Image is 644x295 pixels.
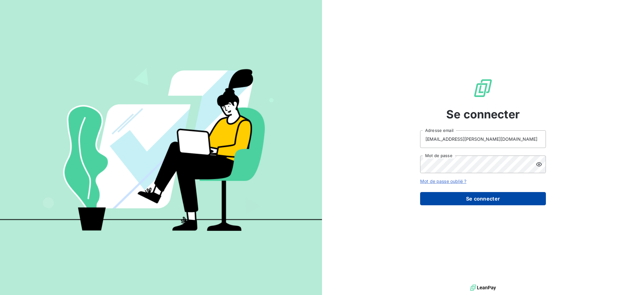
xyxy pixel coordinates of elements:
img: logo [470,283,496,292]
input: placeholder [420,130,546,148]
a: Mot de passe oublié ? [420,179,466,184]
button: Se connecter [420,192,546,205]
span: Se connecter [446,106,520,123]
img: Logo LeanPay [473,78,493,98]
